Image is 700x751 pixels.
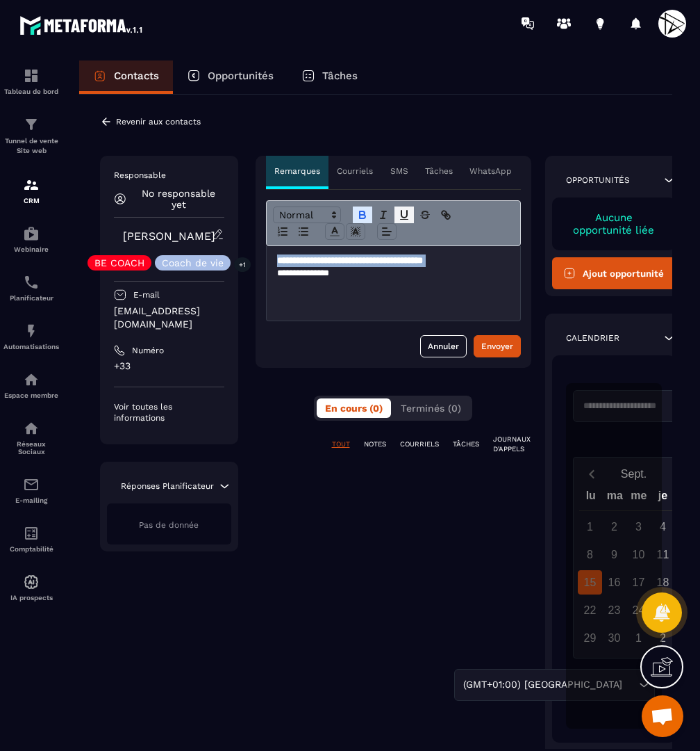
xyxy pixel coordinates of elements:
[3,166,59,215] a: formationformationCRM
[287,60,372,94] a: Tâches
[651,486,675,510] div: je
[79,60,173,94] a: Contacts
[23,476,40,493] img: email
[3,197,59,204] p: CRM
[460,677,625,693] span: (GMT+01:00) [GEOGRAPHIC_DATA]
[23,225,40,242] img: automations
[566,211,662,236] p: Aucune opportunité liée
[481,339,513,353] div: Envoyer
[566,332,619,344] p: Calendrier
[651,515,675,539] div: 4
[132,345,164,356] p: Numéro
[94,258,144,268] p: BE COACH
[325,403,383,414] span: En cours (0)
[566,175,630,186] p: Opportunités
[401,403,461,414] span: Terminés (0)
[552,257,676,289] button: Ajout opportunité
[3,496,59,504] p: E-mailing
[3,594,59,601] p: IA prospects
[23,371,40,388] img: automations
[3,361,59,410] a: automationsautomationsEspace membre
[23,525,40,542] img: accountant
[121,481,214,492] p: Réponses Planificateur
[139,520,199,530] span: Pas de donnée
[23,323,40,339] img: automations
[3,57,59,106] a: formationformationTableau de bord
[3,106,59,166] a: formationformationTunnel de vente Site web
[392,398,469,418] button: Terminés (0)
[3,88,59,95] p: Tableau de bord
[642,695,683,737] div: Ouvrir le chat
[425,165,453,177] p: Tâches
[651,542,675,567] div: 11
[23,177,40,193] img: formation
[123,229,215,243] a: [PERSON_NAME]
[420,335,467,357] button: Annuler
[3,391,59,399] p: Espace membre
[23,67,40,84] img: formation
[114,170,224,181] p: Responsable
[23,574,40,590] img: automations
[173,60,287,94] a: Opportunités
[114,70,159,82] p: Contacts
[469,165,512,177] p: WhatsApp
[364,439,386,449] p: NOTES
[317,398,391,418] button: En cours (0)
[332,439,350,449] p: TOUT
[3,466,59,515] a: emailemailE-mailing
[3,264,59,312] a: schedulerschedulerPlanificateur
[3,136,59,156] p: Tunnel de vente Site web
[3,410,59,466] a: social-networksocial-networkRéseaux Sociaux
[133,188,224,210] p: No responsable yet
[3,440,59,455] p: Réseaux Sociaux
[454,669,655,701] div: Search for option
[23,420,40,437] img: social-network
[23,116,40,133] img: formation
[474,335,521,357] button: Envoyer
[208,70,274,82] p: Opportunités
[3,215,59,264] a: automationsautomationsWebinaire
[162,258,224,268] p: Coach de vie
[116,117,201,127] p: Revenir aux contacts
[3,294,59,302] p: Planificateur
[453,439,479,449] p: TÂCHES
[3,515,59,563] a: accountantaccountantComptabilité
[274,165,320,177] p: Remarques
[23,274,40,291] img: scheduler
[3,545,59,553] p: Comptabilité
[400,439,439,449] p: COURRIELS
[337,165,373,177] p: Courriels
[234,257,251,272] p: +1
[114,305,224,331] p: [EMAIL_ADDRESS][DOMAIN_NAME]
[114,401,224,423] p: Voir toutes les informations
[493,435,531,454] p: JOURNAUX D'APPELS
[651,570,675,595] div: 18
[114,360,224,373] p: +33
[3,245,59,253] p: Webinaire
[3,343,59,350] p: Automatisations
[19,13,144,38] img: logo
[3,312,59,361] a: automationsautomationsAutomatisations
[390,165,408,177] p: SMS
[133,289,160,300] p: E-mail
[322,70,358,82] p: Tâches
